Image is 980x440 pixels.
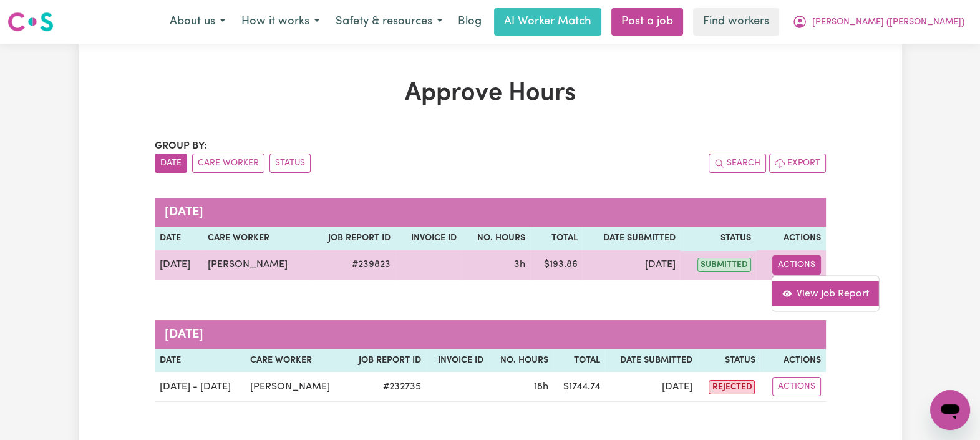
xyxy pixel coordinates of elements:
th: Total [553,349,606,373]
h1: Approve Hours [155,79,826,109]
th: Invoice ID [426,349,488,373]
td: [DATE] [155,250,203,280]
a: Post a job [611,8,683,36]
th: Job Report ID [309,227,395,250]
button: About us [162,9,233,35]
th: Total [530,227,582,250]
button: sort invoices by date [155,154,187,173]
td: [DATE] - [DATE] [155,372,245,402]
caption: [DATE] [155,320,826,349]
td: [PERSON_NAME] [245,372,346,402]
button: sort invoices by care worker [192,154,264,173]
th: Actions [760,349,825,373]
td: # 239823 [309,250,395,280]
button: My Account [784,9,973,35]
span: 3 hours [514,260,525,270]
a: Careseekers logo [7,7,54,36]
span: rejected [709,380,755,394]
div: Actions [771,275,879,311]
button: How it works [233,9,327,35]
th: Date Submitted [582,227,680,250]
iframe: Button to launch messaging window [930,390,970,430]
th: No. Hours [488,349,553,373]
button: sort invoices by paid status [269,154,311,173]
a: AI Worker Match [494,8,601,36]
button: Search [709,154,766,173]
button: Export [769,154,826,173]
td: $ 1744.74 [553,372,606,402]
img: Careseekers logo [7,11,54,33]
td: [PERSON_NAME] [203,250,309,280]
th: Job Report ID [346,349,427,373]
th: Status [697,349,760,373]
a: Blog [450,8,489,36]
th: No. Hours [462,227,531,250]
td: # 232735 [346,372,427,402]
th: Invoice ID [395,227,462,250]
span: 18 hours [534,382,548,392]
th: Status [680,227,755,250]
th: Date [155,227,203,250]
th: Actions [756,227,826,250]
th: Date Submitted [605,349,697,373]
span: submitted [697,258,751,272]
span: Group by: [155,141,207,151]
th: Care worker [203,227,309,250]
span: [PERSON_NAME] ([PERSON_NAME]) [812,16,964,29]
button: Safety & resources [327,9,450,35]
button: Actions [772,255,821,275]
th: Care worker [245,349,346,373]
td: $ 193.86 [530,250,582,280]
th: Date [155,349,245,373]
a: View job report 239823 [772,281,878,306]
caption: [DATE] [155,198,826,227]
button: Actions [772,377,821,396]
td: [DATE] [605,372,697,402]
td: [DATE] [582,250,680,280]
a: Find workers [693,8,779,36]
